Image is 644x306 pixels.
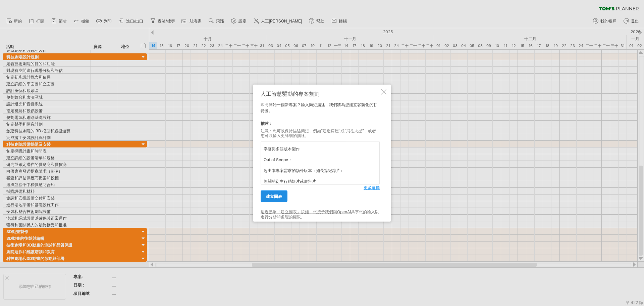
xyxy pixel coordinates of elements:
[364,185,380,191] a: 更多選擇
[261,209,351,214] a: 透過點擊「建立圖表」按鈕，您授予我們與OpenAI
[261,102,377,113] font: 即將開始一個新專案？輸入簡短描述，我們將為您建立客製化的甘特圖。
[261,121,273,126] font: 描述：
[266,194,282,199] font: 建立圖表
[351,209,375,214] font: 共享您的輸入
[261,90,320,97] font: 人工智慧驅動的專案規劃
[261,209,379,219] font: 以進行分析和處理的權限。
[261,128,376,138] font: 注意：您可以保持描述簡短，例如“建造房屋”或“飛往火星”，或者您可以輸入更詳細的描述。
[261,190,287,202] a: 建立圖表
[364,185,380,190] font: 更多選擇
